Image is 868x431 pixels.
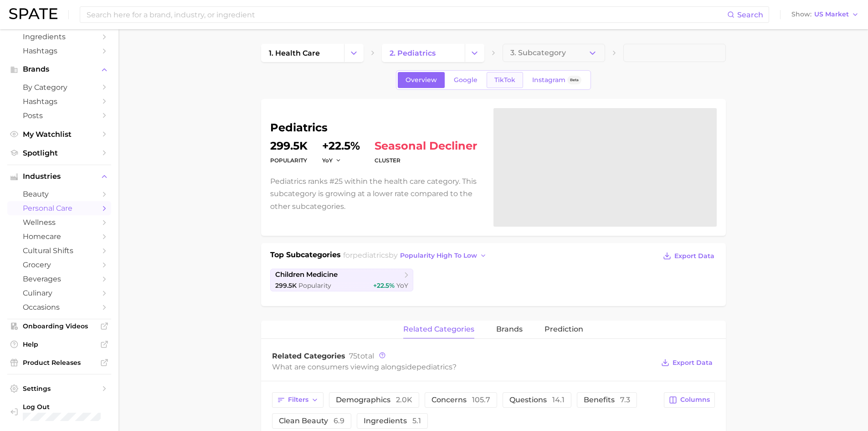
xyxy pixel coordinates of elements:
[7,382,111,395] a: Settings
[322,140,360,151] dd: +22.5%
[416,363,452,371] span: pediatrics
[272,392,324,408] button: Filters
[454,76,478,84] span: Google
[673,359,713,367] span: Export Data
[406,76,437,84] span: Overview
[510,49,566,57] span: 3. Subcategory
[7,215,111,229] a: wellness
[7,338,111,351] a: Help
[680,396,710,404] span: Columns
[23,130,96,139] span: My Watchlist
[737,10,763,19] span: Search
[472,395,490,404] span: 105.7
[23,260,96,269] span: grocery
[814,12,849,17] span: US Market
[7,244,111,258] a: cultural shifts
[270,175,483,213] p: Pediatrics ranks #25 within the health care category. This subcategory is growing at a lower rate...
[23,65,96,73] span: Brands
[334,416,344,425] span: 6.9
[532,76,565,84] span: Instagram
[7,146,111,160] a: Spotlight
[23,246,96,255] span: cultural shifts
[7,62,111,76] button: Brands
[349,352,357,360] span: 75
[544,325,583,333] span: Prediction
[23,111,96,120] span: Posts
[270,269,414,291] a: children medicine299.5k Popularity+22.5% YoY
[7,400,111,424] a: Log out. Currently logged in with e-mail mturne02@kenvue.com.
[272,361,655,373] div: What are consumers viewing alongside ?
[431,396,490,404] span: concerns
[390,49,436,57] span: 2. pediatrics
[7,170,111,183] button: Industries
[23,232,96,241] span: homecare
[789,9,861,21] button: ShowUS Market
[23,190,96,198] span: beauty
[398,249,489,262] button: popularity high to low
[353,251,389,260] span: pediatrics
[322,156,333,164] span: YoY
[270,140,308,151] dd: 299.5k
[7,258,111,272] a: grocery
[275,270,338,279] span: children medicine
[446,72,485,88] a: Google
[7,187,111,201] a: beauty
[382,44,465,62] a: 2. pediatrics
[272,352,345,360] span: Related Categories
[23,358,96,367] span: Product Releases
[7,300,111,314] a: occasions
[396,395,412,404] span: 2.0k
[269,49,320,57] span: 1. health care
[270,122,483,133] h1: pediatrics
[375,155,477,166] dt: cluster
[7,109,111,123] a: Posts
[343,251,489,260] span: for by
[364,417,421,425] span: ingredients
[7,127,111,141] a: My Watchlist
[396,281,408,290] span: YoY
[465,44,484,62] button: Change Category
[373,281,395,290] span: +22.5%
[664,392,714,408] button: Columns
[23,303,96,312] span: occasions
[7,80,111,94] a: by Category
[584,396,630,404] span: benefits
[23,403,104,411] span: Log Out
[661,249,716,262] button: Export Data
[7,201,111,215] a: personal care
[400,252,477,260] span: popularity high to low
[23,322,96,330] span: Onboarding Videos
[23,47,96,55] span: Hashtags
[9,8,57,19] img: SPATE
[336,396,412,404] span: demographics
[375,140,477,151] span: seasonal decliner
[7,319,111,333] a: Onboarding Videos
[7,229,111,244] a: homecare
[349,352,374,360] span: total
[275,281,297,290] span: 299.5k
[620,395,630,404] span: 7.3
[509,396,565,404] span: questions
[570,76,579,84] span: Beta
[23,275,96,283] span: beverages
[412,416,421,425] span: 5.1
[7,272,111,286] a: beverages
[261,44,344,62] a: 1. health care
[23,32,96,41] span: Ingredients
[23,340,96,348] span: Help
[791,12,812,17] span: Show
[23,97,96,106] span: Hashtags
[403,325,474,333] span: related categories
[7,30,111,44] a: Ingredients
[7,286,111,300] a: culinary
[398,72,445,88] a: Overview
[298,281,331,290] span: Popularity
[23,218,96,227] span: wellness
[524,72,589,88] a: InstagramBeta
[288,396,308,404] span: Filters
[23,204,96,213] span: personal care
[7,356,111,369] a: Product Releases
[344,44,364,62] button: Change Category
[7,44,111,58] a: Hashtags
[270,249,341,263] h1: Top Subcategories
